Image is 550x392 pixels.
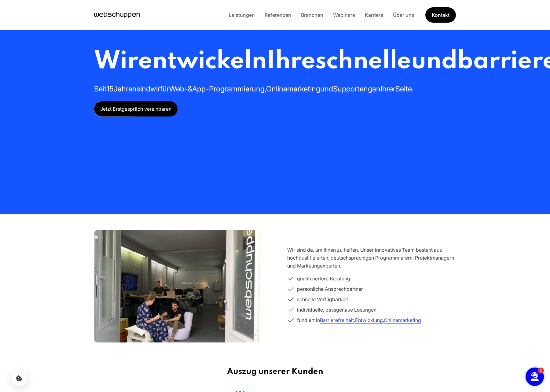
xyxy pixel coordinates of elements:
[267,49,315,74] span: Ihre
[395,84,414,93] span: Seite.
[296,12,328,18] a: Branchen
[94,10,140,20] a: Hauptseite besuchen
[71,367,479,377] h3: Auszug unserer Kunden
[315,49,411,74] span: schnelle
[20,7,23,11] span: 1
[150,84,160,93] span: wir
[360,84,372,93] span: eng
[328,12,360,18] a: Webinare
[114,84,137,93] span: Jahren
[192,84,266,93] span: App-Programmierung,
[266,84,320,93] span: Onlinemarketing
[297,316,421,324] span: fundiert in , ,
[297,285,363,293] span: persönliche Ansprechpartner
[94,49,138,74] span: Wir
[333,84,360,93] span: Support
[297,306,376,314] span: individuelle, passgenaue Lösungen
[107,84,114,93] span: 15
[297,295,348,303] span: schnelle Verfügbarkeit
[287,246,456,270] p: Wir sind da, um Ihnen zu helfen. Unser innovatives Team besteht aus hochqualifizierten, deutschsp...
[169,84,188,93] span: Web-
[160,84,169,93] span: für
[411,49,457,74] span: und
[137,84,150,93] span: sind
[297,275,350,283] span: qualifiziertere Beratung
[94,101,178,116] a: Jetzt Erstgespräch vereinbaren
[372,84,380,93] span: an
[224,12,260,18] a: Leistungen
[320,84,333,93] span: und
[138,49,267,74] span: entwickeln
[320,317,354,323] a: Barrierefreiheit
[384,317,421,323] a: Onlinemarketing
[260,12,296,18] a: Referenzen
[94,214,263,359] img: Team im webschuppen-Büro in Hamburg
[360,12,388,18] a: Karriere
[94,84,107,93] span: Seit
[380,84,395,93] span: Ihrer
[388,12,419,18] a: Über uns
[12,371,27,386] button: Cookie-Einstellungen öffnen
[355,317,383,323] a: Entwicklung
[425,7,456,24] a: Get Started
[188,84,192,93] span: &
